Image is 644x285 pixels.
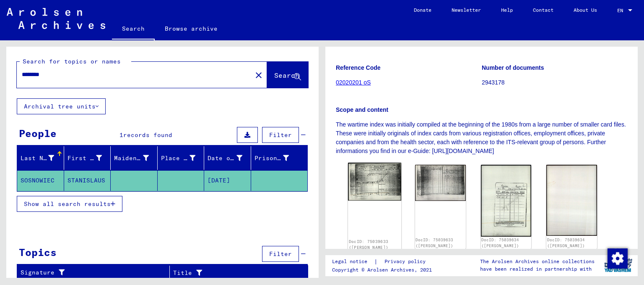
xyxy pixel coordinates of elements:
[254,151,300,165] div: Prisoner #
[21,268,163,277] div: Signature
[262,246,299,262] button: Filter
[17,196,122,212] button: Show all search results
[161,154,196,163] div: Place of Birth
[480,258,595,265] p: The Arolsen Archives online collections
[19,245,57,260] div: Topics
[64,146,111,170] mat-header-cell: First Name
[208,154,242,163] div: Date of Birth
[608,248,628,269] img: Change consent
[336,64,381,71] b: Reference Code
[64,170,111,191] mat-cell: STANISLAUS
[251,146,308,170] mat-header-cell: Prisoner #
[158,146,205,170] mat-header-cell: Place of Birth
[254,154,289,163] div: Prisoner #
[267,62,308,88] button: Search
[119,131,123,139] span: 1
[332,257,436,266] div: |
[204,170,251,191] mat-cell: [DATE]
[262,127,299,143] button: Filter
[415,165,466,201] img: 002.jpg
[274,71,299,79] span: Search
[602,255,634,276] img: yv_logo.png
[250,66,267,83] button: Clear
[7,8,105,29] img: Arolsen_neg.svg
[269,131,292,139] span: Filter
[481,165,532,236] img: 001.jpg
[17,146,64,170] mat-header-cell: Last Name
[155,18,228,39] a: Browse archive
[336,120,627,156] p: The wartime index was initially compiled at the beginning of the 1980s from a large number of sma...
[114,154,149,163] div: Maiden Name
[17,98,106,114] button: Archival tree units
[204,146,251,170] mat-header-cell: Date of Birth
[336,106,388,113] b: Scope and content
[161,151,206,165] div: Place of Birth
[173,266,300,280] div: Title
[349,239,389,250] a: DocID: 75039633 ([PERSON_NAME])
[123,131,172,139] span: records found
[68,154,102,163] div: First Name
[23,58,121,65] mat-label: Search for topics or names
[17,170,64,191] mat-cell: SOSNOWIEC
[24,200,111,208] span: Show all search results
[415,237,453,248] a: DocID: 75039633 ([PERSON_NAME])
[336,79,371,86] a: 02020201 oS
[21,151,65,165] div: Last Name
[547,237,585,248] a: DocID: 75039634 ([PERSON_NAME])
[21,154,54,163] div: Last Name
[254,70,264,80] mat-icon: close
[114,151,159,165] div: Maiden Name
[481,237,519,248] a: DocID: 75039634 ([PERSON_NAME])
[332,266,436,274] p: Copyright © Arolsen Archives, 2021
[378,257,436,266] a: Privacy policy
[112,18,155,40] a: Search
[546,165,597,236] img: 002.jpg
[348,163,401,201] img: 001.jpg
[482,64,544,71] b: Number of documents
[332,257,374,266] a: Legal notice
[21,266,171,280] div: Signature
[617,8,626,13] span: EN
[19,126,57,141] div: People
[208,151,253,165] div: Date of Birth
[480,265,595,273] p: have been realized in partnership with
[173,269,291,277] div: Title
[68,151,113,165] div: First Name
[269,250,292,258] span: Filter
[482,78,627,87] p: 2943178
[111,146,158,170] mat-header-cell: Maiden Name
